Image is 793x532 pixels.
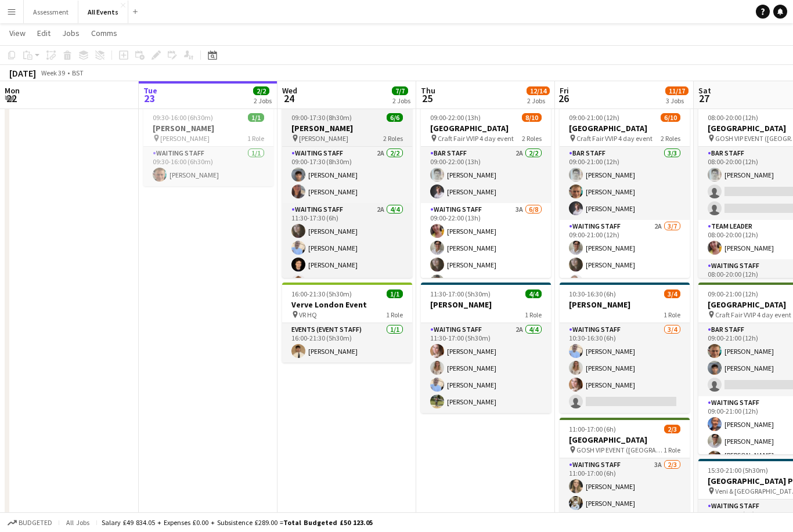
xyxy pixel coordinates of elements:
span: 08:00-20:00 (12h) [708,113,758,122]
span: 2/2 [253,86,269,95]
app-card-role: Waiting Staff1/109:30-16:00 (6h30m)[PERSON_NAME] [143,147,273,186]
span: 24 [280,92,297,105]
div: [DATE] [9,67,36,79]
span: 7/7 [392,86,408,95]
span: 09:30-16:00 (6h30m) [153,113,213,122]
span: 09:00-21:00 (12h) [569,113,619,122]
span: 4/4 [525,289,542,298]
h3: [PERSON_NAME] [560,299,690,310]
span: Craft Fair VVIP 4 day event [438,134,514,143]
app-job-card: 11:00-17:00 (6h)2/3[GEOGRAPHIC_DATA] GOSH VIP EVENT ([GEOGRAPHIC_DATA][PERSON_NAME])1 RoleWaiting... [560,418,690,531]
span: 09:00-22:00 (13h) [430,113,481,122]
span: 09:00-17:30 (8h30m) [291,113,352,122]
span: Total Budgeted £50 123.05 [283,518,373,527]
app-card-role: Waiting Staff3/410:30-16:30 (6h)[PERSON_NAME][PERSON_NAME][PERSON_NAME] [560,323,690,413]
span: 8/10 [522,113,542,122]
app-job-card: 09:00-17:30 (8h30m)6/6[PERSON_NAME] [PERSON_NAME]2 RolesWaiting Staff2A2/209:00-17:30 (8h30m)[PER... [282,106,412,278]
span: 6/6 [387,113,403,122]
span: 12/14 [527,86,550,95]
div: 2 Jobs [527,96,549,105]
app-card-role: Waiting Staff2A2/209:00-17:30 (8h30m)[PERSON_NAME][PERSON_NAME] [282,147,412,203]
h3: [GEOGRAPHIC_DATA] [560,435,690,445]
app-card-role: Waiting Staff2A3/709:00-21:00 (12h)[PERSON_NAME][PERSON_NAME]Poppy Bilton [560,220,690,360]
span: 6/10 [661,113,680,122]
span: All jobs [64,518,92,527]
span: 11/17 [665,86,689,95]
app-job-card: 09:30-16:00 (6h30m)1/1[PERSON_NAME] [PERSON_NAME]1 RoleWaiting Staff1/109:30-16:00 (6h30m)[PERSON... [143,106,273,186]
span: 23 [142,92,157,105]
span: 3/4 [664,289,680,298]
span: 11:30-17:00 (5h30m) [430,289,491,298]
div: 3 Jobs [666,96,688,105]
span: Thu [421,85,435,96]
h3: [PERSON_NAME] [282,123,412,133]
span: Sat [698,85,711,96]
span: 27 [697,92,711,105]
span: Comms [91,28,117,38]
span: 2 Roles [383,134,403,143]
span: 11:00-17:00 (6h) [569,425,616,433]
span: 1/1 [248,113,264,122]
app-job-card: 10:30-16:30 (6h)3/4[PERSON_NAME]1 RoleWaiting Staff3/410:30-16:30 (6h)[PERSON_NAME][PERSON_NAME][... [560,283,690,413]
h3: [PERSON_NAME] [143,123,273,133]
span: 25 [419,92,435,105]
span: Tue [143,85,157,96]
span: Wed [282,85,297,96]
span: 15:30-21:00 (5h30m) [708,466,768,475]
div: BST [72,68,84,77]
span: 09:00-21:00 (12h) [708,289,758,298]
a: View [5,26,30,41]
span: 22 [3,92,20,105]
h3: [PERSON_NAME] [421,299,551,310]
app-card-role: Bar Staff3/309:00-21:00 (12h)[PERSON_NAME][PERSON_NAME][PERSON_NAME] [560,147,690,220]
app-card-role: Waiting Staff3A6/809:00-22:00 (13h)[PERSON_NAME][PERSON_NAME][PERSON_NAME][PERSON_NAME] [421,203,551,360]
h3: [GEOGRAPHIC_DATA] [421,123,551,133]
span: GOSH VIP EVENT ([GEOGRAPHIC_DATA][PERSON_NAME]) [576,446,664,454]
a: Edit [33,26,55,41]
button: Assessment [24,1,78,23]
h3: [GEOGRAPHIC_DATA] [560,123,690,133]
app-card-role: Waiting Staff2A4/411:30-17:00 (5h30m)[PERSON_NAME][PERSON_NAME][PERSON_NAME][PERSON_NAME] [421,323,551,413]
h3: Verve London Event [282,299,412,310]
app-job-card: 09:00-21:00 (12h)6/10[GEOGRAPHIC_DATA] Craft Fair VVIP 4 day event2 RolesBar Staff3/309:00-21:00 ... [560,106,690,278]
span: Jobs [62,28,80,38]
span: 2/3 [664,425,680,433]
app-card-role: Waiting Staff2A4/411:30-17:30 (6h)[PERSON_NAME][PERSON_NAME][PERSON_NAME][PERSON_NAME] [282,203,412,293]
span: Fri [560,85,569,96]
span: Edit [37,28,51,38]
span: Mon [5,85,20,96]
span: 1/1 [387,289,403,298]
app-card-role: Bar Staff2A2/209:00-22:00 (13h)[PERSON_NAME][PERSON_NAME] [421,147,551,203]
app-job-card: 11:30-17:00 (5h30m)4/4[PERSON_NAME]1 RoleWaiting Staff2A4/411:30-17:00 (5h30m)[PERSON_NAME][PERSO... [421,283,551,413]
button: Budgeted [6,516,54,529]
span: 2 Roles [522,134,542,143]
span: Craft Fair VVIP 4 day event [576,134,653,143]
app-card-role: Events (Event Staff)1/116:00-21:30 (5h30m)[PERSON_NAME] [282,323,412,363]
app-job-card: 09:00-22:00 (13h)8/10[GEOGRAPHIC_DATA] Craft Fair VVIP 4 day event2 RolesBar Staff2A2/209:00-22:0... [421,106,551,278]
span: 1 Role [525,310,542,319]
span: 10:30-16:30 (6h) [569,289,616,298]
span: [PERSON_NAME] [160,134,210,143]
div: 2 Jobs [392,96,410,105]
span: Craft Fair VVIP 4 day event [715,310,791,319]
button: All Events [78,1,128,23]
span: Budgeted [19,519,52,527]
span: View [9,28,26,38]
span: 1 Role [247,134,264,143]
a: Comms [86,26,122,41]
app-card-role: Waiting Staff3A2/311:00-17:00 (6h)[PERSON_NAME][PERSON_NAME] [560,458,690,531]
app-job-card: 16:00-21:30 (5h30m)1/1Verve London Event VR HQ1 RoleEvents (Event Staff)1/116:00-21:30 (5h30m)[PE... [282,283,412,363]
a: Jobs [57,26,84,41]
div: Salary £49 834.05 + Expenses £0.00 + Subsistence £289.00 = [102,518,373,527]
span: VR HQ [299,310,317,319]
span: 1 Role [664,446,680,454]
span: Week 39 [38,68,67,77]
span: [PERSON_NAME] [299,134,348,143]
